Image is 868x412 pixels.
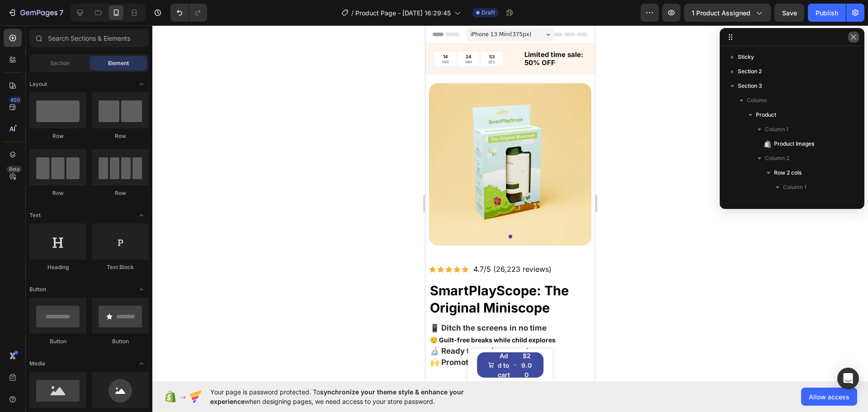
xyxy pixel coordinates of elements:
[50,59,70,67] span: Section
[738,67,762,76] span: Section 2
[210,387,499,406] span: Your page is password protected. To when designing pages, we need access to your store password.
[134,77,149,91] span: Toggle open
[738,52,754,62] span: Sticky
[92,189,149,197] div: Row
[351,8,354,18] span: /
[481,9,495,17] span: Draft
[801,388,857,406] button: Allow access
[29,285,46,294] span: Button
[29,80,47,88] span: Layout
[29,29,149,47] input: Search Sections & Elements
[774,139,814,148] span: Product Images
[355,8,451,18] span: Product Page - [DATE] 16:29:45
[4,4,67,22] button: 7
[92,337,149,346] div: Button
[809,392,849,402] span: Allow access
[7,166,22,173] div: Beta
[808,4,846,22] button: Publish
[692,8,750,18] span: 1 product assigned
[684,4,771,22] button: 1 product assigned
[425,25,595,381] iframe: Design area
[29,360,45,368] span: Media
[29,337,86,346] div: Button
[92,263,149,271] div: Text Block
[816,8,838,18] div: Publish
[9,96,22,104] div: 450
[774,4,804,22] button: Save
[134,282,149,297] span: Toggle open
[134,208,149,223] span: Toggle open
[170,4,207,22] div: Undo/Redo
[210,388,464,405] span: synchronize your theme style & enhance your experience
[59,7,63,18] p: 7
[765,125,788,134] span: Column 1
[29,263,86,271] div: Heading
[29,132,86,140] div: Row
[756,110,776,119] span: Product
[783,183,807,192] span: Column 1
[738,81,762,90] span: Section 3
[29,189,86,197] div: Row
[92,132,149,140] div: Row
[747,96,767,105] span: Column
[774,168,802,177] span: Row 2 cols
[782,9,797,17] span: Save
[792,197,813,206] span: Icon List
[765,154,789,163] span: Column 2
[108,59,129,67] span: Element
[29,211,41,219] span: Text
[5,355,67,362] span: Choose Your Bundle
[837,368,859,389] div: Open Intercom Messenger
[134,356,149,371] span: Toggle open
